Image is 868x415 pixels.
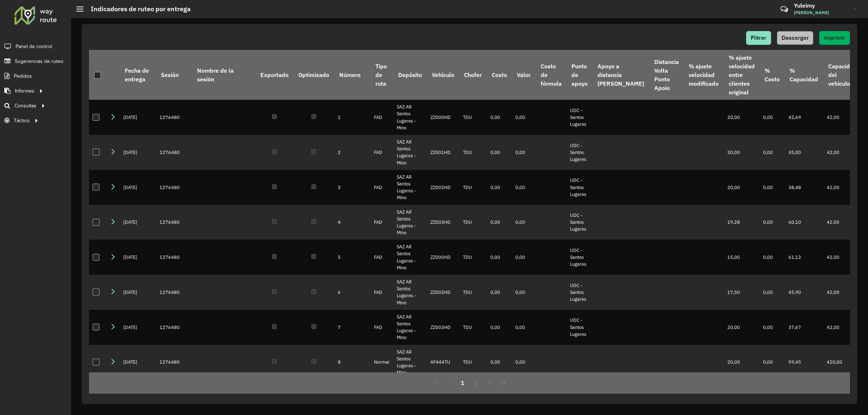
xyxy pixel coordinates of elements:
[823,240,861,275] td: 42,00
[751,35,766,41] span: Filtrar
[487,170,512,205] td: 0,00
[120,205,156,240] td: [DATE]
[459,345,487,380] td: TDU
[427,275,459,310] td: ZZ002HD
[459,275,487,310] td: TDU
[566,100,592,135] td: UDC - Santos Lugares
[393,240,427,275] td: SAZ AR Santos Lugares - Mino
[759,345,784,380] td: 0,00
[370,50,393,100] th: Tipo de ruta
[487,135,512,170] td: 0,00
[759,205,784,240] td: 0,00
[156,100,192,135] td: 1276480
[370,170,393,205] td: FAD
[487,275,512,310] td: 0,00
[120,240,156,275] td: [DATE]
[785,135,823,170] td: 35,00
[370,205,393,240] td: FAD
[334,275,370,310] td: 6
[255,50,293,100] th: Exportado
[823,345,861,380] td: 420,00
[759,100,784,135] td: 0,00
[777,31,813,45] button: Descargar
[566,170,592,205] td: UDC - Santos Lugares
[566,205,592,240] td: UDC - Santos Lugares
[684,50,723,100] th: % ajuste velocidad modificado
[156,205,192,240] td: 1276480
[724,310,759,345] td: 20,00
[483,376,497,390] button: Next Page
[759,135,784,170] td: 0,00
[393,135,427,170] td: SAZ AR Santos Lugares - Mino
[427,170,459,205] td: ZZ002HD
[724,275,759,310] td: 17,50
[393,205,427,240] td: SAZ AR Santos Lugares - Mino
[724,345,759,380] td: 20,00
[427,345,459,380] td: AF444TU
[497,376,510,390] button: Last Page
[14,117,30,124] span: Táctico
[427,205,459,240] td: ZZ003HD
[427,310,459,345] td: ZZ003HD
[156,310,192,345] td: 1276480
[785,100,823,135] td: 42,69
[746,31,771,45] button: Filtrar
[456,376,469,390] button: 1
[427,100,459,135] td: ZZ000HD
[487,345,512,380] td: 0,00
[759,170,784,205] td: 0,00
[334,135,370,170] td: 2
[536,50,566,100] th: Costo de fórmula
[724,50,759,100] th: % ajuste velocidad entre clientes original
[120,135,156,170] td: [DATE]
[370,240,393,275] td: FAD
[759,310,784,345] td: 0,00
[512,170,535,205] td: 0,00
[459,170,487,205] td: TDU
[785,240,823,275] td: 61,12
[823,50,861,100] th: Capacidad del vehículo
[370,135,393,170] td: FAD
[334,50,370,100] th: Número
[459,240,487,275] td: TDU
[469,376,483,390] button: 2
[192,50,255,100] th: Nombre de la sesión
[427,50,459,100] th: Vehículo
[15,57,63,65] span: Sugerencias de ruteo
[759,50,784,100] th: % Costo
[566,310,592,345] td: UDC - Santos Lugares
[156,50,192,100] th: Sesión
[487,240,512,275] td: 0,00
[724,240,759,275] td: 15,00
[393,100,427,135] td: SAZ AR Santos Lugares - Mino
[512,135,535,170] td: 0,00
[459,205,487,240] td: TDU
[782,35,809,41] span: Descargar
[393,275,427,310] td: SAZ AR Santos Lugares - Mino
[370,100,393,135] td: FAD
[593,50,649,100] th: Apoyo a distancia [PERSON_NAME]
[819,31,850,45] button: Imprimir
[334,100,370,135] td: 1
[15,87,34,95] span: Informes
[393,170,427,205] td: SAZ AR Santos Lugares - Mino
[794,2,848,9] h3: Yuleimy
[512,205,535,240] td: 0,00
[120,310,156,345] td: [DATE]
[120,50,156,100] th: Fecha de entrega
[156,275,192,310] td: 1276480
[794,9,848,16] span: [PERSON_NAME]
[459,100,487,135] td: TDU
[776,1,792,17] a: Contacto rápido
[823,170,861,205] td: 42,00
[823,275,861,310] td: 42,00
[459,310,487,345] td: TDU
[785,170,823,205] td: 38,48
[487,310,512,345] td: 0,00
[487,205,512,240] td: 0,00
[156,240,192,275] td: 1276480
[824,35,845,41] span: Imprimir
[785,275,823,310] td: 45,90
[512,100,535,135] td: 0,00
[334,170,370,205] td: 3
